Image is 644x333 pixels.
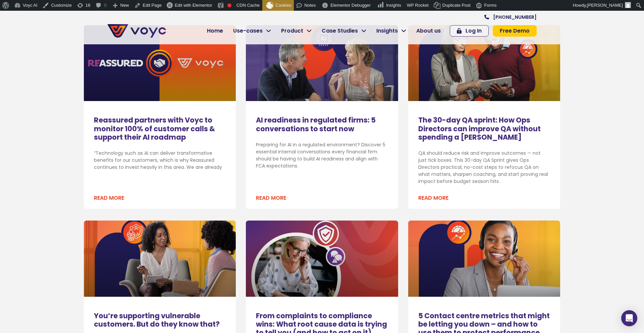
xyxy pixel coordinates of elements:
[281,27,303,35] span: Product
[317,24,371,38] a: Case Studies
[228,24,276,38] a: Use-cases
[500,28,530,34] span: Free Demo
[227,3,231,7] div: Focus keyphrase not set
[587,3,623,8] span: [PERSON_NAME]
[233,27,263,35] span: Use-cases
[408,221,560,297] a: happy woman working in a call center
[256,141,388,170] p: Preparing for AI in a regulated environment? Discover 5 essential internal conversations every fi...
[276,24,317,38] a: Product
[621,310,637,326] div: Open Intercom Messenger
[94,115,215,142] a: Reassured partners with Voyc to monitor 100% of customer calls & support their AI roadmap
[416,27,441,35] span: About us
[418,115,541,142] a: The 30-day QA sprint: How Ops Directors can improve QA without spending a [PERSON_NAME]
[411,24,446,38] a: About us
[94,194,124,202] a: Read more about Reassured partners with Voyc to monitor 100% of customer calls & support their AI...
[418,150,550,185] p: QA should reduce risk and improve outcomes — not just tick boxes. This 30-day QA Sprint gives Ops...
[418,194,448,202] a: Read more about The 30-day QA sprint: How Ops Directors can improve QA without spending a penny
[175,3,212,8] span: Edit with Elementor
[84,221,236,297] a: woman talking to another woman in a therapy session
[207,27,223,35] span: Home
[202,24,228,38] a: Home
[94,311,220,329] a: You’re supporting vulnerable customers. But do they know that?
[256,115,376,133] a: AI readiness in regulated firms: 5 conversations to start now
[466,28,482,34] span: Log In
[94,150,226,171] p: “Technology such as AI can deliver transformative benefits for our customers, which is why Reassu...
[493,25,537,37] a: Free Demo
[246,25,398,101] a: man and woman having a formal conversation at the office
[493,15,537,19] span: [PHONE_NUMBER]
[371,24,411,38] a: Insights
[256,194,286,202] a: Read more about AI readiness in regulated firms: 5 conversations to start now
[386,3,401,8] span: Insights
[107,24,166,38] img: voyc-full-logo
[322,27,358,35] span: Case Studies
[450,25,489,37] a: Log In
[484,15,537,19] a: [PHONE_NUMBER]
[376,27,398,35] span: Insights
